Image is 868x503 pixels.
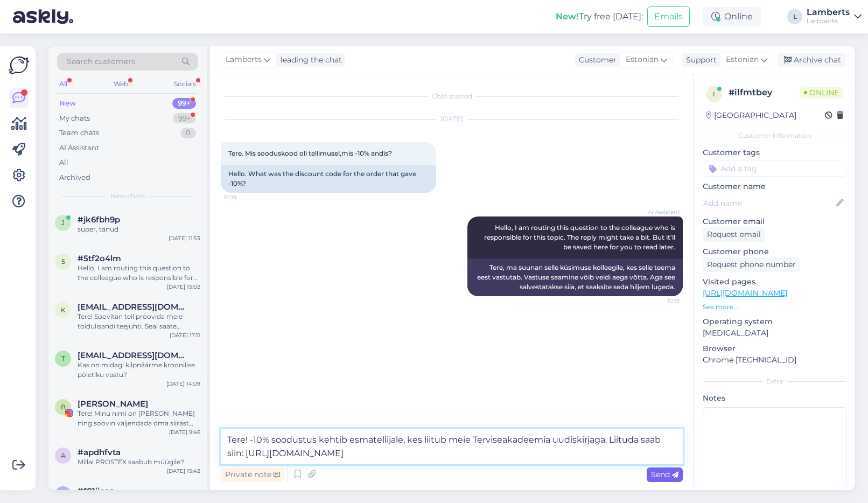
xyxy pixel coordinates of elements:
div: Customer information [703,131,846,141]
input: Add a tag [703,160,846,177]
div: Online [703,7,761,26]
div: # ilfmtbey [729,86,800,99]
button: Emails [647,6,690,27]
div: [GEOGRAPHIC_DATA] [706,110,796,121]
div: [DATE] 11:53 [169,234,200,242]
div: super, tänud [78,225,200,234]
span: i [713,90,715,98]
div: 99+ [172,98,196,109]
div: [DATE] 14:09 [166,380,200,388]
span: B [61,403,66,411]
div: All [57,77,69,91]
div: 0 [180,128,196,138]
a: [URL][DOMAIN_NAME] [703,288,787,298]
div: Tere! Minu nimi on [PERSON_NAME] ning soovin väljendada oma siirast tunnustust teie toodete kvali... [78,409,200,428]
div: Chat started [221,92,683,101]
div: Kas on midagi kilpnäärme kroonilise põletiku vastu? [78,360,200,380]
div: New [59,98,76,109]
div: Try free [DATE]: [556,10,643,23]
span: Estonian [726,54,759,66]
div: Request email [703,227,765,242]
div: L [787,9,802,24]
div: Socials [172,77,198,91]
div: Tere! Soovitan teil proovida meie toidulisandi teejuhti. Seal saate personaalseid soovitusi ja su... [78,312,200,331]
div: Lamberts [807,8,850,17]
div: AI Assistant [59,143,99,153]
span: j [61,219,65,227]
img: Askly Logo [9,55,29,75]
p: See more ... [703,302,846,312]
p: Customer tags [703,147,846,158]
b: New! [556,11,579,22]
input: Add name [703,197,834,209]
span: #jk6fbh9p [78,215,120,225]
span: #apdhfvta [78,448,121,457]
span: New chats [110,191,145,201]
div: 99+ [173,113,196,124]
span: 10:19 [224,193,264,201]
span: Send [651,470,678,479]
div: Request phone number [703,257,800,272]
span: Estonian [626,54,659,66]
div: Millal PROSTEX saabub müügile? [78,457,200,467]
div: [DATE] 17:11 [170,331,200,339]
p: Customer email [703,216,846,227]
div: [DATE] [221,114,683,124]
p: [MEDICAL_DATA] [703,327,846,339]
div: Tere, ma suunan selle küsimuse kolleegile, kes selle teema eest vastutab. Vastuse saamine võib ve... [467,259,683,296]
span: Tere. Mis sooduskood oli tellimusel,mis -10% andis? [228,149,392,157]
div: leading the chat [276,54,342,66]
div: Lamberts [807,17,850,25]
span: t [61,354,65,362]
p: Notes [703,393,846,404]
span: Online [800,87,843,99]
div: Web [111,77,130,91]
p: Operating system [703,316,846,327]
div: Archived [59,172,90,183]
div: [DATE] 15:02 [167,283,200,291]
p: Visited pages [703,276,846,288]
p: Browser [703,343,846,354]
div: Team chats [59,128,99,138]
textarea: Tere! -10% soodustus kehtib esmatellijale, kes liitub meie Terviseakadeemia uudiskirjaga. Liituda... [221,429,683,464]
div: Private note [221,467,284,482]
span: k [61,306,66,314]
div: Extra [703,376,846,386]
span: kai@lambertseesti.ee [78,302,190,312]
span: 10:19 [639,297,680,305]
a: LambertsLamberts [807,8,862,25]
div: My chats [59,113,90,124]
span: Search customers [67,56,135,67]
div: Hello. What was the discount code for the order that gave -10%? [221,165,436,193]
span: Hello, I am routing this question to the colleague who is responsible for this topic. The reply m... [484,223,677,251]
div: [DATE] 15:42 [167,467,200,475]
div: Customer [575,54,617,66]
p: Customer name [703,181,846,192]
span: #5tf2o4lm [78,254,121,263]
div: Support [682,54,717,66]
span: Lamberts [226,54,262,66]
div: All [59,157,68,168]
p: Customer phone [703,246,846,257]
div: Archive chat [778,53,845,67]
span: tiina.pahk@mail.ee [78,351,190,360]
span: AI Assistant [639,208,680,216]
span: 5 [61,257,65,266]
span: a [61,451,66,459]
div: Hello, I am routing this question to the colleague who is responsible for this topic. The reply m... [78,263,200,283]
div: [DATE] 9:46 [169,428,200,436]
p: Chrome [TECHNICAL_ID] [703,354,846,366]
span: Brigita [78,399,148,409]
span: #f01jieco [78,486,115,496]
